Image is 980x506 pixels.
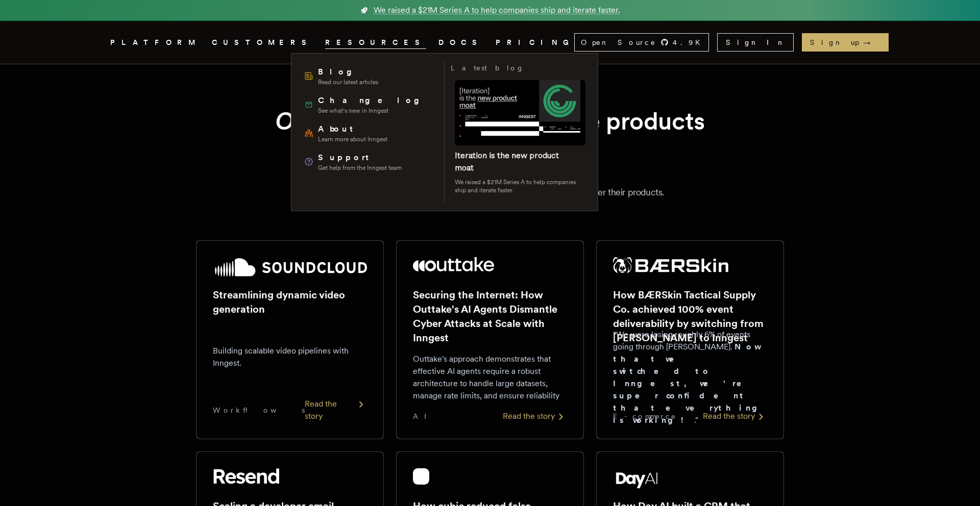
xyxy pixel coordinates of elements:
[863,37,880,47] span: →
[703,410,767,422] div: Read the story
[213,288,367,316] h2: Streamlining dynamic video generation
[496,36,574,49] a: PRICING
[318,123,387,135] span: About
[374,4,620,16] span: We raised a $21M Series A to help companies ship and iterate faster.
[196,240,384,439] a: SoundCloud logoStreamlining dynamic video generationBuilding scalable video pipelines with Innges...
[318,135,387,143] span: Learn more about Inngest
[413,468,429,485] img: cubic
[613,411,676,421] span: E-commerce
[318,164,402,172] span: Get help from the Inngest team
[305,398,367,422] div: Read the story
[802,33,889,52] a: Sign up
[413,353,567,402] p: Outtake's approach demonstrates that effective AI agents require a robust architecture to handle ...
[213,257,367,277] img: SoundCloud
[717,33,794,52] a: Sign In
[596,240,784,439] a: BÆRSkin Tactical Supply Co. logoHow BÆRSkin Tactical Supply Co. achieved 100% event deliverabilit...
[213,405,305,415] span: Workflows
[325,36,426,49] button: RESOURCES
[396,240,584,439] a: Outtake logoSecuring the Internet: How Outtake's AI Agents Dismantle Cyber Attacks at Scale with ...
[318,107,427,115] span: See what's new in Inngest
[110,36,200,49] button: PLATFORM
[413,257,494,271] img: Outtake
[82,21,898,64] nav: Global
[673,37,706,47] span: 4.9 K
[300,90,438,119] a: ChangelogSee what's new in Inngest
[613,328,767,426] p: "We were losing roughly 6% of events going through [PERSON_NAME]. ."
[455,150,559,172] a: Iteration is the new product moat
[438,36,483,49] a: DOCS
[581,37,656,47] span: Open Source
[318,78,378,86] span: Read our latest articles
[212,36,313,49] a: CUSTOMERS
[122,185,857,199] p: From startups to public companies, our customers chose Inngest to power their products.
[413,411,435,421] span: AI
[213,468,279,485] img: Resend
[613,288,767,345] h2: How BÆRSkin Tactical Supply Co. achieved 100% event deliverability by switching from [PERSON_NAME...
[213,345,367,369] p: Building scalable video pipelines with Inngest.
[451,62,524,74] h3: Latest blog
[220,105,759,169] h1: customers deliver reliable products for customers
[613,342,765,425] strong: Now that we switched to Inngest, we're super confident that everything is working!
[318,66,378,78] span: Blog
[318,94,427,107] span: Changelog
[275,106,316,136] em: Our
[613,257,728,273] img: BÆRSkin Tactical Supply Co.
[318,151,402,164] span: Support
[503,410,567,422] div: Read the story
[613,468,661,489] img: Day AI
[413,288,567,345] h2: Securing the Internet: How Outtake's AI Agents Dismantle Cyber Attacks at Scale with Inngest
[300,147,438,176] a: SupportGet help from the Inngest team
[300,119,438,147] a: AboutLearn more about Inngest
[300,62,438,90] a: BlogRead our latest articles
